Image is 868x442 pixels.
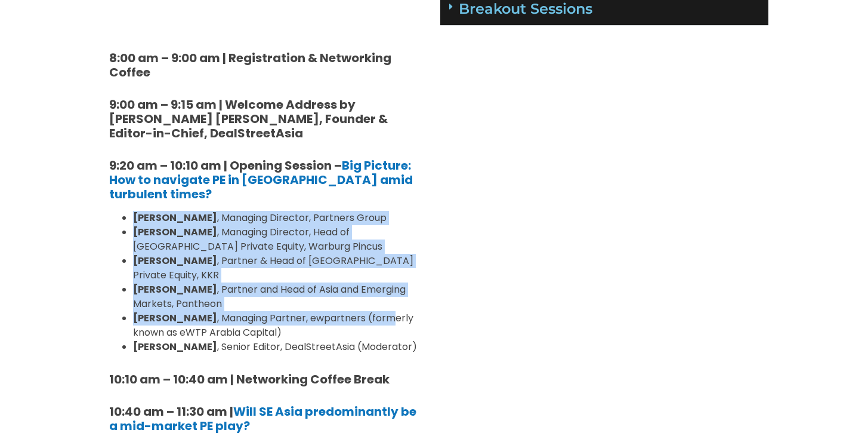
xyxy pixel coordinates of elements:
[133,340,419,354] li: , Senior Editor, DealStreetAsia (Moderator)
[109,157,413,202] a: Big Picture: How to navigate PE in [GEOGRAPHIC_DATA] amid turbulent times?
[133,225,419,254] li: , Managing Director, Head of [GEOGRAPHIC_DATA] Private Equity, Warburg Pincus
[109,371,390,388] b: 10:10 am – 10:40 am | Networking Coffee Break
[133,283,217,296] strong: [PERSON_NAME]
[109,403,416,434] b: 10:40 am – 11:30 am |
[133,283,419,311] li: , Partner and Head of Asia and Emerging Markets, Pantheon
[133,225,217,239] strong: [PERSON_NAME]
[133,311,419,340] li: , Managing Partner, ewpartners (formerly known as eWTP Arabia Capital)
[133,211,217,225] strong: [PERSON_NAME]
[133,254,419,283] li: , Partner & Head of [GEOGRAPHIC_DATA] Private Equity, KKR
[109,157,413,202] b: 9:20 am – 10:10 am | Opening Session –
[133,254,217,268] strong: [PERSON_NAME]
[109,96,388,142] strong: 9:00 am – 9:15 am | Welcome Address by [PERSON_NAME] [PERSON_NAME], Founder & Editor-in-Chief, De...
[133,311,217,325] strong: [PERSON_NAME]
[109,403,416,434] a: Will SE Asia predominantly be a mid-market PE play?
[133,211,419,225] li: , Managing Director, Partners Group
[133,340,217,354] strong: [PERSON_NAME]
[109,50,391,81] strong: 8:00 am – 9:00 am | Registration & Networking Coffee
